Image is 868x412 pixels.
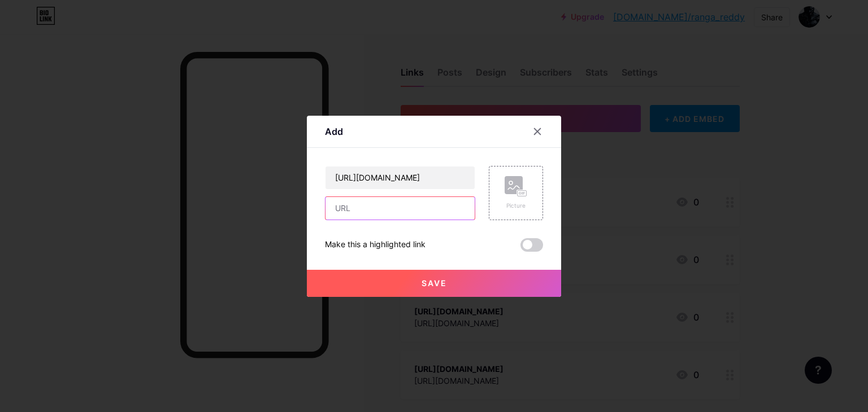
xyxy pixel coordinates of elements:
div: Make this a highlighted link [325,238,426,252]
span: Save [422,278,447,288]
div: Add [325,125,343,138]
div: Picture [505,201,527,210]
input: Title [325,166,475,189]
input: URL [325,197,475,220]
button: Save [307,270,561,297]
